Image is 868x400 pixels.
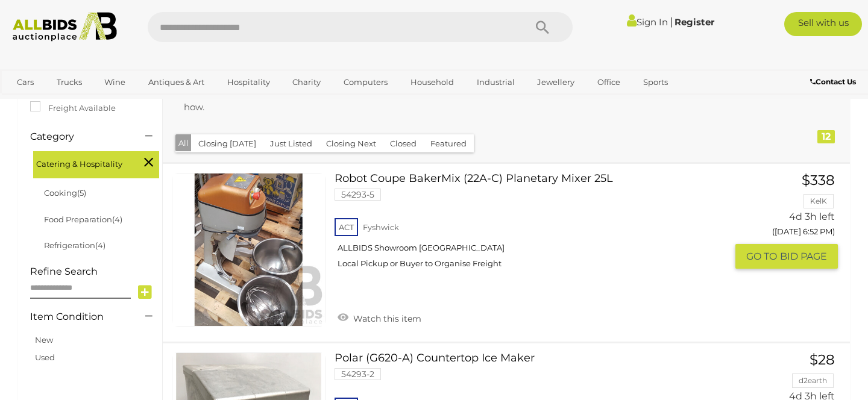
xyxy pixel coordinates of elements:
a: Industrial [469,72,523,92]
img: Allbids.com.au [7,12,124,42]
span: (5) [77,188,86,198]
a: Robot Coupe BakerMix (22A-C) Planetary Mixer 25L 54293-5 ACT Fyshwick ALLBIDS Showroom [GEOGRAPHI... [344,173,726,278]
a: New [35,335,53,345]
a: Wine [96,72,133,92]
button: Just Listed [263,134,319,153]
a: Hospitality [219,72,278,92]
a: Trucks [49,72,90,92]
button: Closed [383,134,424,153]
a: Computers [336,72,395,92]
a: Register [675,16,714,28]
a: Contact Us [810,75,859,89]
span: BID PAGE [780,250,827,263]
a: Watch this item [335,308,424,327]
a: Food Preparation(4) [44,214,122,224]
a: Refrigeration(4) [44,240,105,250]
span: Watch this item [350,313,421,324]
span: $28 [810,351,835,368]
a: Household [403,72,462,92]
span: GO TO [746,250,780,263]
span: (4) [95,240,105,250]
h4: Item Condition [30,311,127,322]
div: 12 [817,130,835,143]
button: Closing [DATE] [191,134,263,153]
b: Contact Us [810,77,856,86]
button: Featured [423,134,474,153]
a: $338 KelK 4d 3h left ([DATE] 6:52 PM) GO TOBID PAGE [744,173,838,270]
a: [GEOGRAPHIC_DATA] [9,92,110,112]
span: $338 [802,172,835,189]
h4: Refine Search [30,266,159,277]
button: Search [512,12,573,42]
button: All [175,134,192,152]
button: GO TOBID PAGE [735,244,838,269]
a: Cooking(5) [44,188,86,198]
a: Used [35,352,55,362]
a: Jewellery [529,72,582,92]
a: Cars [9,72,42,92]
span: (4) [112,214,122,224]
a: Sell with us [784,12,862,36]
h4: Category [30,131,127,142]
span: Catering & Hospitality [36,154,127,171]
button: Closing Next [319,134,383,153]
a: Sports [635,72,676,92]
a: Charity [285,72,329,92]
span: | [670,15,673,28]
a: Antiques & Art [140,72,212,92]
label: Freight Available [30,101,116,115]
a: Sign In [627,16,668,28]
a: Office [590,72,628,92]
